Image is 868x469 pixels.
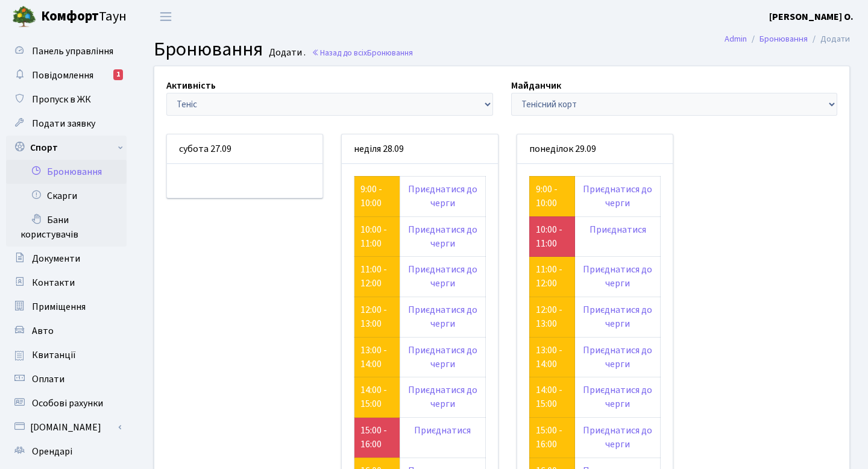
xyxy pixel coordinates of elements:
[32,373,64,386] span: Оплати
[583,383,652,411] a: Приєднатися до черги
[583,303,652,330] a: Приєднатися до черги
[6,247,127,271] a: Документи
[342,134,497,164] div: неділя 28.09
[6,439,127,464] a: Орендарі
[6,39,127,63] a: Панель управління
[414,424,471,437] a: Приєднатися
[408,383,477,411] a: Приєднатися до черги
[32,117,95,130] span: Подати заявку
[360,383,387,411] a: 14:00 - 15:00
[6,295,127,319] a: Приміщення
[32,252,80,265] span: Документи
[769,10,854,24] a: [PERSON_NAME] О.
[32,300,86,313] span: Приміщення
[511,78,561,93] label: Майданчик
[769,10,854,24] b: [PERSON_NAME] О.
[536,183,558,210] a: 9:00 - 10:00
[32,445,72,458] span: Орендарі
[706,27,868,52] nav: breadcrumb
[536,223,562,250] a: 10:00 - 11:00
[6,343,127,367] a: Квитанції
[360,263,387,290] a: 11:00 - 12:00
[32,93,91,106] span: Пропуск в ЖК
[590,223,646,236] a: Приєднатися
[367,47,413,58] span: Бронювання
[536,303,562,330] a: 12:00 - 13:00
[6,208,127,247] a: Бани користувачів
[12,5,36,29] img: logo.png
[725,33,747,45] a: Admin
[536,344,562,371] a: 13:00 - 14:00
[408,344,477,371] a: Приєднатися до черги
[536,424,562,451] a: 15:00 - 16:00
[32,397,103,410] span: Особові рахунки
[583,183,652,210] a: Приєднатися до черги
[266,47,306,58] small: Додати .
[360,223,387,250] a: 10:00 - 11:00
[6,136,127,160] a: Спорт
[583,263,652,290] a: Приєднатися до черги
[6,160,127,184] a: Бронювання
[6,415,127,439] a: [DOMAIN_NAME]
[360,344,387,371] a: 13:00 - 14:00
[32,348,76,362] span: Квитанції
[6,63,127,87] a: Повідомлення1
[360,183,382,210] a: 9:00 - 10:00
[536,263,562,290] a: 11:00 - 12:00
[759,33,808,45] a: Бронювання
[6,391,127,415] a: Особові рахунки
[32,69,93,82] span: Повідомлення
[408,263,477,290] a: Приєднатися до черги
[6,367,127,391] a: Оплати
[151,7,181,27] button: Переключити навігацію
[312,47,413,58] a: Назад до всіхБронювання
[583,424,652,451] a: Приєднатися до черги
[408,183,477,210] a: Приєднатися до черги
[360,424,387,451] a: 15:00 - 16:00
[408,303,477,330] a: Приєднатися до черги
[583,344,652,371] a: Приєднатися до черги
[6,112,127,136] a: Подати заявку
[6,319,127,343] a: Авто
[360,303,387,330] a: 12:00 - 13:00
[536,383,562,411] a: 14:00 - 15:00
[167,134,322,164] div: субота 27.09
[41,7,127,27] span: Таун
[517,134,673,164] div: понеділок 29.09
[408,223,477,250] a: Приєднатися до черги
[32,276,75,289] span: Контакти
[41,7,99,26] b: Комфорт
[808,33,850,46] li: Додати
[6,271,127,295] a: Контакти
[154,36,263,63] span: Бронювання
[113,69,123,80] div: 1
[6,184,127,208] a: Скарги
[6,87,127,112] a: Пропуск в ЖК
[32,324,54,338] span: Авто
[32,45,113,58] span: Панель управління
[166,78,216,93] label: Активність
